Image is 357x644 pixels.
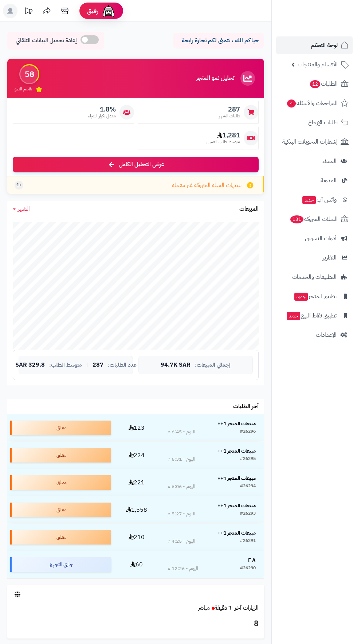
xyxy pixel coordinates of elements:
span: 12 [310,80,320,88]
span: 1,281 [207,131,240,139]
a: الطلبات12 [276,75,353,93]
h3: المبيعات [239,206,259,212]
a: السلات المتروكة131 [276,210,353,228]
a: الشهر [13,205,30,213]
small: مباشر [198,604,210,612]
td: 224 [114,442,159,469]
div: معلق [10,421,111,435]
span: تنبيهات السلة المتروكة غير مفعلة [172,181,242,190]
span: إجمالي المبيعات: [195,362,231,368]
td: 60 [114,551,159,578]
div: اليوم - 6:31 م [168,456,195,463]
span: المراجعات والأسئلة [286,98,338,108]
span: إعادة تحميل البيانات التلقائي [16,36,77,45]
span: 94.7K SAR [161,362,191,368]
strong: مبيعات المتجر 1++ [217,475,256,482]
td: 123 [114,414,159,441]
strong: مبيعات المتجر 1++ [217,420,256,428]
span: معدل تكرار الشراء [88,113,116,119]
a: عرض التحليل الكامل [13,157,259,172]
span: التطبيقات والخدمات [292,272,337,282]
span: 329.8 SAR [15,362,45,368]
span: +1 [16,182,21,188]
strong: مبيعات المتجر 1++ [217,529,256,537]
div: جاري التجهيز [10,557,111,572]
div: اليوم - 6:06 م [168,483,195,490]
span: 4 [287,99,296,108]
span: طلبات الإرجاع [308,117,338,128]
span: تطبيق نقاط البيع [286,311,337,321]
strong: F A [248,557,256,564]
span: تقييم النمو [15,86,32,92]
span: رفيق [87,7,98,15]
span: 131 [290,215,303,223]
td: 210 [114,524,159,551]
h3: 8 [13,618,259,630]
a: الزيارات آخر ٦٠ دقيقةمباشر [198,604,259,612]
a: إشعارات التحويلات البنكية [276,133,353,151]
div: #26290 [240,565,256,572]
span: إشعارات التحويلات البنكية [282,137,338,147]
a: المراجعات والأسئلة4 [276,94,353,112]
div: #26291 [240,538,256,545]
img: ai-face.png [101,4,116,18]
div: اليوم - 4:25 م [168,538,195,545]
a: المدونة [276,172,353,189]
div: معلق [10,475,111,490]
strong: مبيعات المتجر 1++ [217,502,256,510]
h3: آخر الطلبات [233,403,259,410]
div: اليوم - 12:26 م [168,565,198,572]
span: أدوات التسويق [305,233,337,243]
span: متوسط طلب العميل [207,139,240,145]
div: معلق [10,503,111,517]
span: جديد [287,312,300,320]
span: الشهر [18,204,30,213]
td: 221 [114,469,159,496]
span: السلات المتروكة [290,214,338,224]
a: تطبيق نقاط البيعجديد [276,307,353,324]
a: لوحة التحكم [276,36,353,54]
span: المدونة [321,175,337,186]
span: الإعدادات [316,330,337,340]
span: جديد [302,196,316,204]
div: #26295 [240,456,256,463]
div: #26293 [240,510,256,518]
a: العملاء [276,152,353,170]
span: تطبيق المتجر [294,291,337,301]
div: #26294 [240,483,256,490]
a: الإعدادات [276,326,353,344]
span: 1.8% [88,105,116,113]
td: 1,558 [114,496,159,523]
span: الأقسام والمنتجات [298,59,338,70]
span: وآتس آب [302,195,337,205]
a: التطبيقات والخدمات [276,268,353,286]
a: أدوات التسويق [276,230,353,247]
span: | [86,362,88,368]
div: معلق [10,448,111,462]
div: اليوم - 6:45 م [168,428,195,436]
span: عدد الطلبات: [108,362,137,368]
p: حياكم الله ، نتمنى لكم تجارة رابحة [178,36,259,45]
div: اليوم - 5:27 م [168,510,195,518]
div: معلق [10,530,111,545]
strong: مبيعات المتجر 1++ [217,447,256,455]
a: تطبيق المتجرجديد [276,288,353,305]
div: #26296 [240,428,256,436]
span: العملاء [322,156,337,166]
span: جديد [294,293,308,301]
h3: تحليل نمو المتجر [196,75,234,82]
span: 287 [219,105,240,113]
a: طلبات الإرجاع [276,114,353,131]
span: التقارير [323,253,337,263]
a: التقارير [276,249,353,266]
span: الطلبات [309,79,338,89]
a: وآتس آبجديد [276,191,353,208]
span: 287 [93,362,103,368]
a: تحديثات المنصة [19,4,38,20]
span: متوسط الطلب: [49,362,82,368]
span: عرض التحليل الكامل [119,160,164,169]
span: لوحة التحكم [311,40,338,50]
span: طلبات الشهر [219,113,240,119]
